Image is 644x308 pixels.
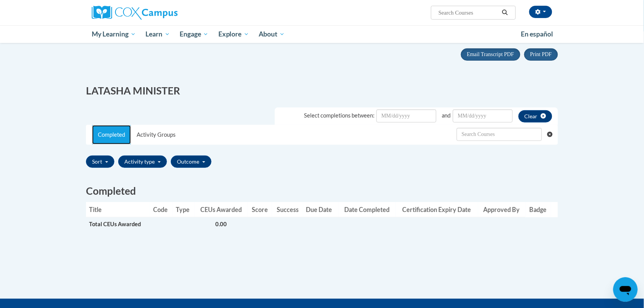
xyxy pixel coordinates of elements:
button: Sort [86,156,114,168]
th: Title [86,202,150,217]
button: Outcome [171,156,211,168]
input: Date Input [376,109,436,123]
span: Engage [180,30,208,39]
span: Explore [218,30,249,39]
a: Learn [141,25,175,43]
h2: Completed [86,184,558,198]
span: Learn [146,30,170,39]
th: Approved By [478,202,525,217]
td: 0.00 [195,217,248,232]
th: Type [173,202,195,217]
iframe: Button to launch messaging window [613,277,638,302]
a: En español [516,26,558,42]
input: Date Input [453,109,513,123]
button: Print PDF [524,48,558,61]
span: About [259,30,285,39]
button: Account Settings [529,6,552,18]
th: Success [272,202,303,217]
a: Cox Campus [92,6,238,20]
a: Completed [92,125,131,144]
input: Search Withdrawn Transcripts [457,128,542,141]
a: Activity Groups [131,125,181,144]
span: and [442,112,451,119]
th: Code [150,202,173,217]
button: Clear searching [547,125,558,144]
th: CEUs Awarded [195,202,248,217]
span: Print PDF [530,51,552,57]
th: Actions [551,202,558,217]
td: Actions [478,217,525,232]
button: Activity type [118,156,167,168]
a: Engage [175,25,213,43]
span: Email Transcript PDF [467,51,514,57]
button: Email Transcript PDF [461,48,520,61]
input: Search Courses [438,8,499,17]
button: clear [519,110,552,123]
a: Explore [213,25,254,43]
th: Score [248,202,272,217]
button: Search [499,8,511,17]
span: En español [521,30,553,38]
th: Badge [525,202,551,217]
span: Total CEUs Awarded [89,221,141,227]
th: Due Date [303,202,339,217]
th: Certification Expiry Date [396,202,478,217]
div: Main menu [80,25,564,43]
a: About [254,25,290,43]
h2: LATASHA MINISTER [86,84,316,98]
img: Cox Campus [92,6,178,20]
th: Date Completed [339,202,396,217]
span: My Learning [92,30,136,39]
span: Select completions between: [304,112,375,119]
a: My Learning [87,25,141,43]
